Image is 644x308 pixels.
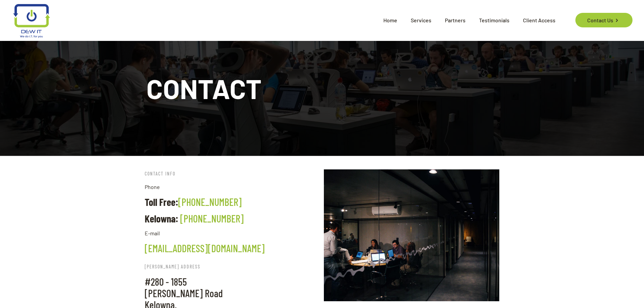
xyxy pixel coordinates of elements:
p: E-mail [145,229,320,237]
img: contact-us1 [324,169,499,301]
a: [EMAIL_ADDRESS][DOMAIN_NAME] [145,242,265,254]
span: Partners [438,10,472,30]
span: Home [377,10,404,30]
span: Client Access [516,10,562,30]
span: Services [404,10,438,30]
img: logo [13,4,50,38]
h6: [PERSON_NAME] ADDRESS [145,262,231,271]
span: Testimonials [472,10,516,30]
a: Contact Us [575,13,633,27]
a: [PHONE_NUMBER] [178,196,242,208]
h6: CONTACT INFO [145,169,320,178]
a: [PHONE_NUMBER] [180,212,244,224]
strong: Toll Free: [145,196,178,208]
strong: Kelowna: [145,212,178,224]
h1: CONTACT [146,75,498,102]
p: Phone [145,183,320,191]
